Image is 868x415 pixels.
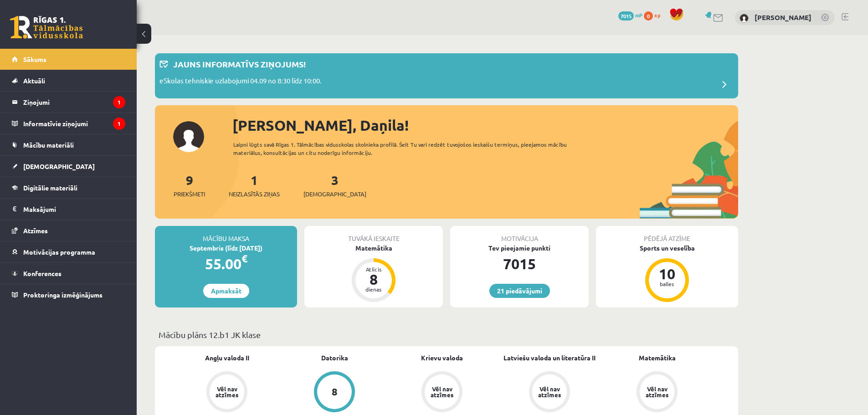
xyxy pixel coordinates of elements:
[360,272,387,287] div: 8
[618,11,634,20] span: 7015
[304,226,443,243] div: Tuvākā ieskaite
[203,284,249,298] a: Apmaksāt
[639,353,676,363] a: Matemātika
[450,253,589,275] div: 7015
[321,353,348,363] a: Datorika
[159,58,734,94] a: Jauns informatīvs ziņojums! eSkolas tehniskie uzlabojumi 04.09 no 8:30 līdz 10:00.
[740,14,749,23] img: Daņila Haritoncevs
[303,172,366,199] a: 3[DEMOGRAPHIC_DATA]
[755,13,812,22] a: [PERSON_NAME]
[12,199,125,220] a: Maksājumi
[113,118,125,130] i: 1
[159,328,734,341] p: Mācību plāns 12.b1 JK klase
[23,248,95,256] span: Motivācijas programma
[596,243,738,253] div: Sports un veselība
[173,58,306,70] p: Jauns informatīvs ziņojums!
[12,177,125,198] a: Digitālie materiāli
[241,252,247,265] span: €
[653,266,681,281] div: 10
[23,199,125,220] legend: Maksājumi
[155,243,297,253] div: Septembris (līdz [DATE])
[281,371,388,414] a: 8
[12,241,125,262] a: Motivācijas programma
[12,49,125,70] a: Sākums
[644,386,670,398] div: Vēl nav atzīmes
[23,141,74,149] span: Mācību materiāli
[12,134,125,155] a: Mācību materiāli
[304,243,443,253] div: Matemātika
[23,113,125,134] legend: Informatīvie ziņojumi
[489,284,550,298] a: 21 piedāvājumi
[618,11,642,19] a: 7015 mP
[113,96,125,108] i: 1
[429,386,455,398] div: Vēl nav atzīmes
[12,70,125,91] a: Aktuāli
[360,266,387,272] div: Atlicis
[596,226,738,243] div: Pēdējā atzīme
[603,371,711,414] a: Vēl nav atzīmes
[654,11,660,19] span: xp
[450,243,589,253] div: Tev pieejamie punkti
[23,55,46,63] span: Sākums
[12,263,125,284] a: Konferences
[537,386,562,398] div: Vēl nav atzīmes
[174,172,205,199] a: 9Priekšmeti
[159,76,322,88] p: eSkolas tehniskie uzlabojumi 04.09 no 8:30 līdz 10:00.
[596,243,738,303] a: Sports un veselība 10 balles
[12,220,125,241] a: Atzīmes
[635,11,642,19] span: mP
[23,291,103,299] span: Proktoringa izmēģinājums
[360,287,387,292] div: dienas
[155,226,297,243] div: Mācību maksa
[23,269,62,277] span: Konferences
[229,190,280,199] span: Neizlasītās ziņas
[12,156,125,177] a: [DEMOGRAPHIC_DATA]
[503,353,596,363] a: Latviešu valoda un literatūra II
[12,92,125,113] a: Ziņojumi1
[303,190,366,199] span: [DEMOGRAPHIC_DATA]
[421,353,463,363] a: Krievu valoda
[496,371,603,414] a: Vēl nav atzīmes
[644,11,665,19] a: 0 xp
[23,226,48,235] span: Atzīmes
[155,253,297,275] div: 55.00
[232,114,738,136] div: [PERSON_NAME], Daņila!
[23,184,77,192] span: Digitālie materiāli
[174,190,205,199] span: Priekšmeti
[644,11,653,20] span: 0
[233,140,583,157] div: Laipni lūgts savā Rīgas 1. Tālmācības vidusskolas skolnieka profilā. Šeit Tu vari redzēt tuvojošo...
[214,386,240,398] div: Vēl nav atzīmes
[229,172,280,199] a: 1Neizlasītās ziņas
[10,16,83,39] a: Rīgas 1. Tālmācības vidusskola
[12,113,125,134] a: Informatīvie ziņojumi1
[653,281,681,287] div: balles
[205,353,249,363] a: Angļu valoda II
[23,92,125,113] legend: Ziņojumi
[332,387,338,397] div: 8
[304,243,443,303] a: Matemātika Atlicis 8 dienas
[23,77,45,85] span: Aktuāli
[388,371,496,414] a: Vēl nav atzīmes
[173,371,281,414] a: Vēl nav atzīmes
[12,284,125,305] a: Proktoringa izmēģinājums
[23,162,95,170] span: [DEMOGRAPHIC_DATA]
[450,226,589,243] div: Motivācija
